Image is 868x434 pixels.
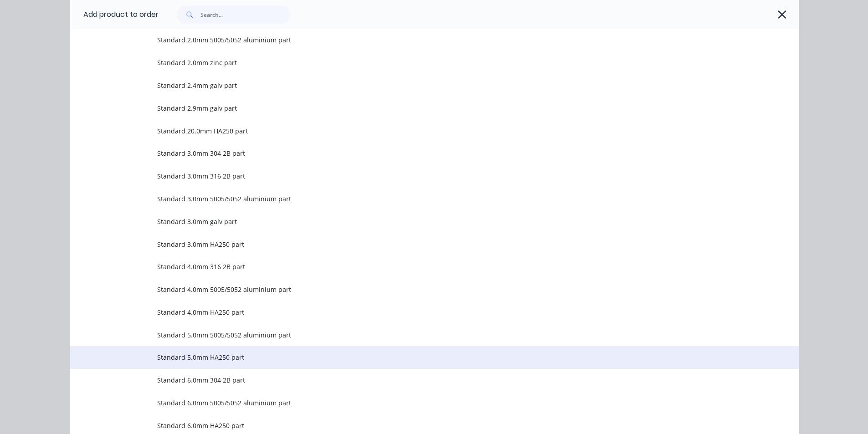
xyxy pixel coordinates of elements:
span: Standard 6.0mm 304 2B part [157,375,670,385]
span: Standard 2.4mm galv part [157,81,670,90]
span: Standard 4.0mm 5005/5052 aluminium part [157,285,670,294]
span: Standard 5.0mm 5005/5052 aluminium part [157,330,670,340]
span: Standard 3.0mm galv part [157,217,670,226]
span: Standard 6.0mm 5005/5052 aluminium part [157,398,670,408]
span: Standard 6.0mm HA250 part [157,421,670,430]
span: Standard 4.0mm HA250 part [157,307,670,317]
span: Standard 5.0mm HA250 part [157,352,670,362]
span: Standard 2.0mm 5005/5052 aluminium part [157,35,670,45]
span: Standard 4.0mm 316 2B part [157,262,670,271]
span: Standard 3.0mm 316 2B part [157,171,670,181]
input: Search... [200,5,291,24]
span: Standard 3.0mm 304 2B part [157,148,670,158]
span: Standard 3.0mm HA250 part [157,240,670,249]
span: Standard 2.0mm zinc part [157,58,670,67]
span: Standard 3.0mm 5005/5052 aluminium part [157,194,670,204]
span: Standard 20.0mm HA250 part [157,126,670,136]
span: Standard 2.9mm galv part [157,103,670,113]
